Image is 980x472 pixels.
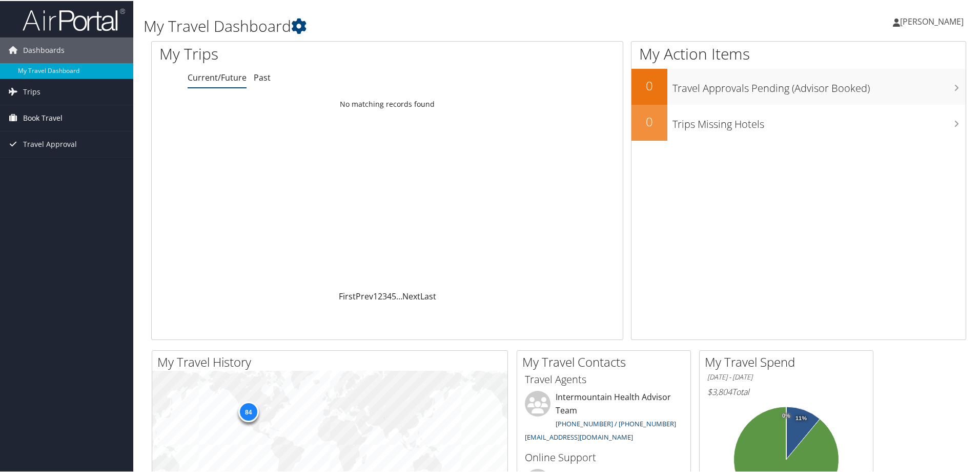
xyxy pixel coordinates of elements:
h3: Travel Approvals Pending (Advisor Booked) [672,75,966,95]
tspan: 0% [782,412,790,418]
span: [PERSON_NAME] [900,15,964,26]
h2: 0 [631,112,667,129]
a: 5 [392,290,396,301]
h3: Travel Agents [525,371,683,386]
tspan: 11% [795,414,807,421]
a: 4 [387,290,392,301]
span: Trips [23,78,40,104]
h1: My Travel Dashboard [144,14,697,36]
td: No matching records found [152,94,623,112]
h2: 0 [631,76,667,93]
li: Intermountain Health Advisor Team [520,390,688,445]
h6: Total [707,385,865,397]
img: airportal-logo.png [23,7,125,31]
a: Last [420,290,436,301]
a: Current/Future [188,71,247,82]
a: 2 [378,290,382,301]
a: 0Trips Missing Hotels [631,104,966,140]
span: Dashboards [23,36,65,62]
h6: [DATE] - [DATE] [707,371,865,381]
a: [EMAIL_ADDRESS][DOMAIN_NAME] [525,431,633,441]
h2: My Travel History [157,352,507,370]
a: Past [254,71,271,82]
span: Travel Approval [23,130,77,156]
h1: My Trips [159,42,419,64]
a: 3 [382,290,387,301]
a: 0Travel Approvals Pending (Advisor Booked) [631,68,966,104]
a: Prev [356,290,373,301]
a: Next [402,290,420,301]
span: Book Travel [23,104,63,130]
a: [PHONE_NUMBER] / [PHONE_NUMBER] [556,418,676,427]
span: … [396,290,402,301]
div: 84 [238,401,258,421]
h2: My Travel Contacts [522,352,690,370]
h3: Trips Missing Hotels [672,111,966,130]
a: First [339,290,356,301]
a: 1 [373,290,378,301]
a: [PERSON_NAME] [893,5,974,36]
h1: My Action Items [631,42,966,64]
h3: Online Support [525,449,683,464]
h2: My Travel Spend [705,352,873,370]
span: $3,804 [707,385,732,397]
